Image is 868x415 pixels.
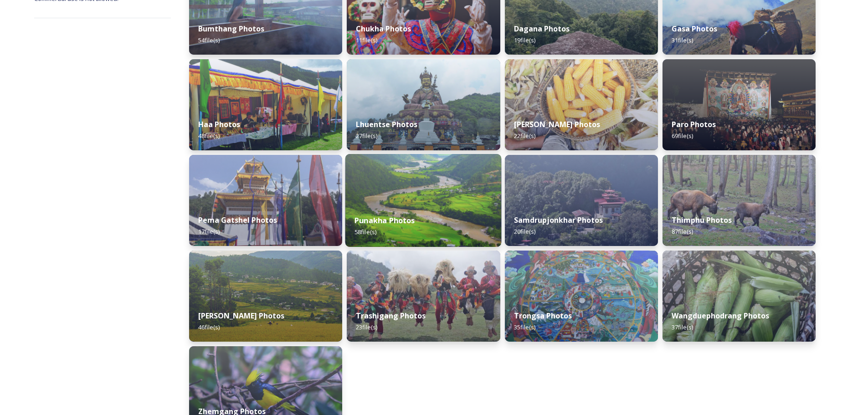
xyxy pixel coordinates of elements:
[514,132,535,140] span: 22 file(s)
[672,323,693,331] span: 37 file(s)
[505,155,658,246] img: visit%2520tengyezin%2520drawa%2520goenpa.jpg
[354,228,376,236] span: 58 file(s)
[356,132,377,140] span: 27 file(s)
[189,155,342,246] img: Festival%2520Header.jpg
[514,36,535,44] span: 19 file(s)
[198,132,220,140] span: 48 file(s)
[198,215,277,225] strong: Pema Gatshel Photos
[345,154,502,247] img: dzo1.jpg
[672,36,693,44] span: 31 file(s)
[514,311,572,321] strong: Trongsa Photos
[354,215,415,225] strong: Punakha Photos
[663,59,816,150] img: parofestivals%2520teaser.jpg
[514,227,535,236] span: 20 file(s)
[514,24,570,34] strong: Dagana Photos
[514,323,535,331] span: 35 file(s)
[663,251,816,342] img: local3.jpg
[198,323,220,331] span: 46 file(s)
[356,323,377,331] span: 23 file(s)
[189,251,342,342] img: Teaser%2520image-%2520Dzo%2520ngkhag.jpg
[347,59,500,150] img: Takila1%283%29.jpg
[672,311,769,321] strong: Wangduephodrang Photos
[356,119,417,129] strong: Lhuentse Photos
[514,119,600,129] strong: [PERSON_NAME] Photos
[198,311,284,321] strong: [PERSON_NAME] Photos
[672,215,732,225] strong: Thimphu Photos
[198,24,264,34] strong: Bumthang Photos
[356,36,377,44] span: 11 file(s)
[198,227,220,236] span: 17 file(s)
[198,119,240,129] strong: Haa Photos
[356,24,411,34] strong: Chukha Photos
[672,24,717,34] strong: Gasa Photos
[672,227,693,236] span: 87 file(s)
[189,59,342,150] img: Haa%2520festival%2520story%2520image1.jpg
[356,311,426,321] strong: Trashigang Photos
[672,132,693,140] span: 69 file(s)
[505,59,658,150] img: mongar5.jpg
[672,119,716,129] strong: Paro Photos
[347,251,500,342] img: sakteng%2520festival.jpg
[663,155,816,246] img: Takin3%282%29.jpg
[505,251,658,342] img: trongsadzong5.jpg
[198,36,220,44] span: 54 file(s)
[514,215,603,225] strong: Samdrupjonkhar Photos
